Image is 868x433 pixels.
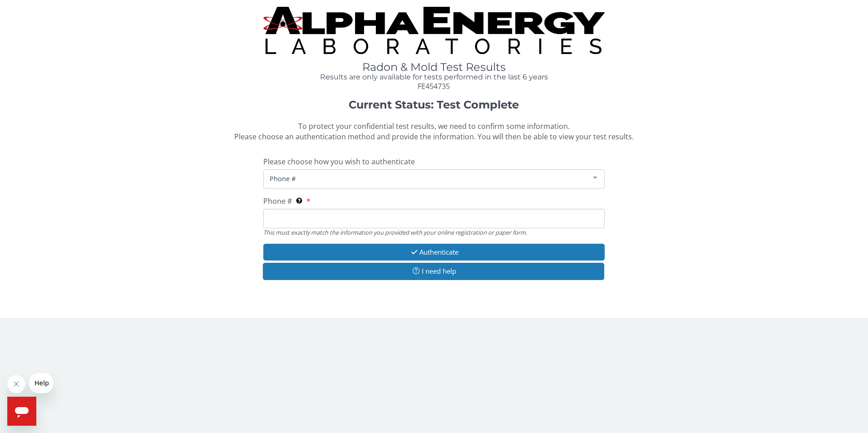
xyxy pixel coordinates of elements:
iframe: Message from company [29,373,53,393]
button: I need help [263,263,605,280]
button: Authenticate [263,244,605,261]
h4: Results are only available for tests performed in the last 6 years [263,73,605,81]
span: Phone # [267,173,587,183]
div: This must exactly match the information you provided with your online registration or paper form. [263,228,605,236]
span: Phone # [263,196,292,206]
span: FE454735 [418,81,450,91]
iframe: Button to launch messaging window [7,397,36,426]
h1: Radon & Mold Test Results [263,61,605,73]
img: TightCrop.jpg [263,7,605,54]
span: Please choose how you wish to authenticate [263,157,415,167]
iframe: Close message [7,375,25,393]
strong: Current Status: Test Complete [349,98,519,111]
span: To protect your confidential test results, we need to confirm some information. Please choose an ... [234,121,634,142]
